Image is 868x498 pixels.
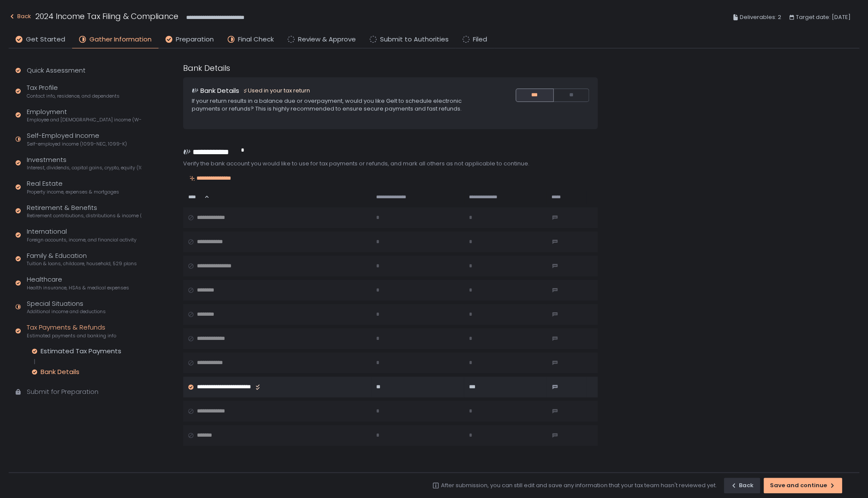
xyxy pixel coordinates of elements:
div: After submission, you can still edit and save any information that your tax team hasn't reviewed ... [441,482,717,489]
span: Contact info, residence, and dependents [27,93,120,99]
span: Additional income and deductions [27,308,106,315]
div: Used in your tax return [243,87,310,95]
div: Quick Assessment [27,66,86,76]
span: Final Check [238,35,274,44]
div: Healthcare [27,275,129,291]
div: Back [9,11,31,22]
span: Gather Information [89,35,152,44]
div: Special Situations [27,299,106,315]
div: Family & Education [27,251,137,267]
div: Verify the bank account you would like to use for tax payments or refunds, and mark all others as... [183,160,598,168]
span: Tuition & loans, childcare, household, 529 plans [27,260,137,267]
div: Investments [27,155,141,171]
span: Health insurance, HSAs & medical expenses [27,285,129,291]
span: Self-employed income (1099-NEC, 1099-K) [27,141,127,147]
button: Save and continue [763,478,842,493]
span: Foreign accounts, income, and financial activity [27,237,136,243]
span: Target date: [DATE] [796,12,851,22]
div: Tax Payments & Refunds [27,323,116,339]
h1: Bank Details [183,62,230,74]
span: Retirement contributions, distributions & income (1099-R, 5498) [27,213,141,219]
div: Real Estate [27,179,119,195]
span: Property income, expenses & mortgages [27,189,119,195]
span: Get Started [26,35,65,44]
span: Employee and [DEMOGRAPHIC_DATA] income (W-2s) [27,117,141,123]
h1: Bank Details [200,86,239,96]
span: Review & Approve [298,35,356,44]
button: Back [9,10,31,25]
div: Submit for Preparation [27,387,98,397]
span: Deliverables: 2 [740,12,781,22]
div: Tax Profile [27,83,120,99]
div: Self-Employed Income [27,131,127,147]
div: Estimated Tax Payments [41,347,121,355]
span: Submit to Authorities [380,35,449,44]
div: Employment [27,107,141,124]
span: Interest, dividends, capital gains, crypto, equity (1099s, K-1s) [27,165,141,171]
div: Back [730,482,754,489]
h1: 2024 Income Tax Filing & Compliance [35,10,178,22]
div: Retirement & Benefits [27,203,141,219]
span: Estimated payments and banking info [27,333,116,339]
span: Filed [473,35,487,44]
div: If your return results in a balance due or overpayment, would you like Gelt to schedule electroni... [192,97,481,113]
div: International [27,227,136,243]
div: Save and continue [770,482,836,489]
div: Bank Details [41,368,79,376]
span: Preparation [176,35,214,44]
button: Back [724,478,760,493]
